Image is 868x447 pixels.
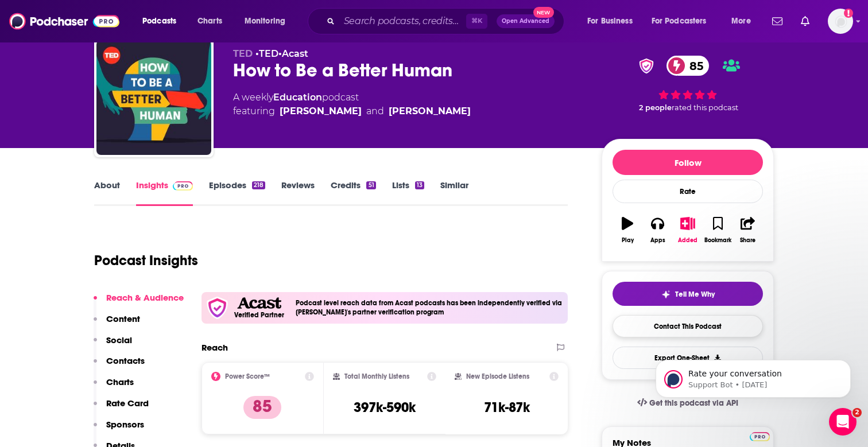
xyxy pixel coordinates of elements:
span: Podcasts [142,13,176,29]
button: Charts [94,376,134,398]
a: Acast [282,48,308,59]
button: open menu [723,12,765,30]
a: 85 [666,56,709,76]
div: verified Badge85 2 peoplerated this podcast [602,48,774,119]
div: Rate [613,180,763,203]
span: rated this podcast [672,103,738,112]
span: ⌘ K [466,14,487,29]
svg: Add a profile image [844,9,853,18]
img: Podchaser Pro [173,181,193,191]
button: Content [94,313,140,335]
p: Contacts [106,355,145,366]
p: Rate Card [106,398,149,409]
span: featuring [233,104,471,118]
span: 2 people [639,103,672,112]
div: Added [678,237,697,244]
span: For Business [587,13,633,29]
p: Content [106,313,140,324]
a: Show notifications dropdown [768,11,787,31]
iframe: Intercom live chat [829,408,857,436]
button: Social [94,335,132,356]
a: Credits51 [331,180,375,206]
span: 2 [852,408,862,417]
p: Sponsors [106,419,144,430]
span: Open Advanced [502,18,549,24]
img: Acast [237,297,281,309]
input: Search podcasts, credits, & more... [339,12,466,30]
a: InsightsPodchaser Pro [136,180,193,206]
a: Education [273,92,322,103]
img: Podchaser - Follow, Share and Rate Podcasts [9,10,119,32]
a: Episodes218 [209,180,265,206]
a: About [94,180,120,206]
a: Reviews [281,180,315,206]
h2: New Episode Listens [466,372,529,380]
h2: Power Score™ [225,372,270,380]
div: [PERSON_NAME] [389,104,471,118]
span: Tell Me Why [675,290,715,299]
a: Pro website [750,430,770,441]
button: Bookmark [703,209,733,251]
button: tell me why sparkleTell Me Why [613,282,763,306]
span: Charts [197,13,222,29]
img: tell me why sparkle [661,290,671,299]
iframe: Intercom notifications message [638,336,868,416]
img: How to Be a Better Human [96,40,211,155]
img: verified Badge [635,59,657,73]
button: Contacts [94,355,145,376]
p: 85 [243,396,281,419]
img: Podchaser Pro [750,432,770,441]
button: Reach & Audience [94,292,184,313]
button: open menu [134,12,191,30]
a: Contact This Podcast [613,315,763,337]
div: 218 [252,181,265,189]
div: 13 [415,181,424,189]
p: Charts [106,376,134,387]
a: Charts [190,12,229,30]
button: Follow [613,150,763,175]
span: 85 [678,56,709,76]
button: Share [733,209,763,251]
span: • [255,48,278,59]
div: Play [622,237,634,244]
span: For Podcasters [652,13,707,29]
h2: Total Monthly Listens [344,372,409,380]
span: and [366,104,384,118]
button: open menu [237,12,300,30]
span: More [731,13,751,29]
div: Search podcasts, credits, & more... [319,8,575,34]
img: User Profile [828,9,853,34]
button: Open AdvancedNew [497,14,555,28]
span: • [278,48,308,59]
a: Similar [440,180,468,206]
h3: 397k-590k [354,399,416,416]
button: Show profile menu [828,9,853,34]
div: Apps [650,237,665,244]
p: Social [106,335,132,345]
button: Rate Card [94,398,149,419]
h3: 71k-87k [484,399,530,416]
h2: Reach [201,342,228,353]
button: Apps [642,209,672,251]
a: Lists13 [392,180,424,206]
h5: Verified Partner [234,312,284,318]
div: Bookmark [704,237,731,244]
button: Play [613,209,642,251]
span: TED [233,48,253,59]
h1: Podcast Insights [94,252,198,269]
p: Reach & Audience [106,292,184,303]
h4: Podcast level reach data from Acast podcasts has been independently verified via [PERSON_NAME]'s ... [296,299,563,316]
button: open menu [644,12,723,30]
div: Share [740,237,755,244]
button: Export One-Sheet [613,347,763,369]
span: Monitoring [245,13,285,29]
button: Added [673,209,703,251]
a: TED [259,48,278,59]
a: Show notifications dropdown [796,11,814,31]
span: Logged in as RP_publicity [828,9,853,34]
